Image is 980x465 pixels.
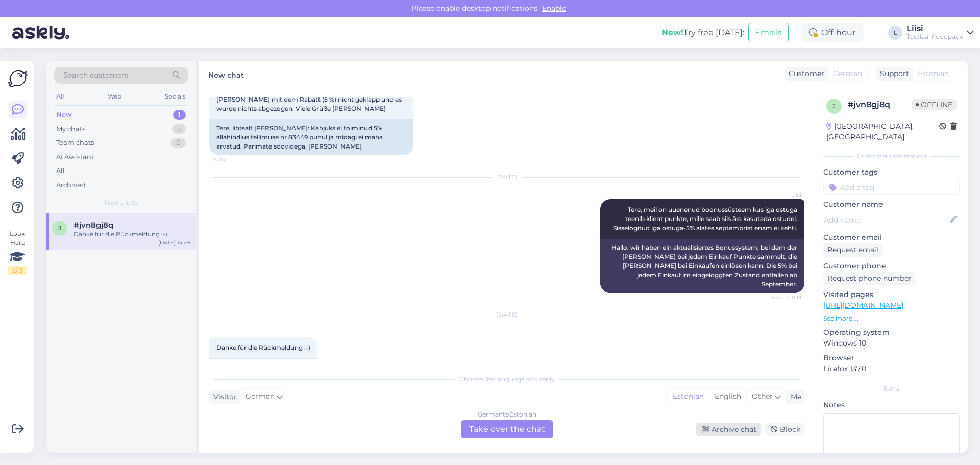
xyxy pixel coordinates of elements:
[212,156,251,163] span: 20:14
[539,4,569,13] span: Enable
[826,121,939,142] div: [GEOGRAPHIC_DATA], [GEOGRAPHIC_DATA]
[785,68,824,79] div: Customer
[906,25,974,41] a: LiisiTactical Foodpack
[823,353,960,363] p: Browser
[105,198,137,207] span: New chats
[56,110,72,120] div: New
[823,232,960,243] p: Customer email
[668,389,709,404] div: Estonian
[801,23,864,42] div: Off-hour
[106,90,124,103] div: Web
[56,138,94,148] div: Team chats
[823,314,960,323] p: See more ...
[824,214,948,226] input: Add name
[906,25,963,33] div: Liisi
[216,344,310,351] span: Danke für die Rückmeldung :-)
[216,86,403,112] span: Hallo, kurzer Hinweis: bei Bestellung #83449 hat [PERSON_NAME] mit dem Rabatt (5 %) nicht geklapp...
[823,338,960,349] p: Windows 10
[208,67,244,81] label: New chat
[209,310,804,320] div: [DATE]
[918,68,949,79] span: Estonian
[63,70,128,81] span: Search customers
[171,138,186,148] div: 0
[763,191,801,199] span: Liisi
[823,180,960,195] input: Add a tag
[833,68,862,79] span: German
[709,389,746,404] div: English
[823,167,960,178] p: Customer tags
[172,124,186,134] div: 5
[823,199,960,210] p: Customer name
[173,110,186,120] div: 1
[823,301,903,310] a: [URL][DOMAIN_NAME]
[73,230,190,239] div: Danke für die Rückmeldung :-)
[56,124,85,134] div: My chats
[163,90,188,103] div: Socials
[209,173,804,182] div: [DATE]
[158,239,190,247] div: [DATE] 14:29
[763,293,801,301] span: Seen ✓ 11:19
[661,27,744,39] div: Try free [DATE]:
[823,243,883,257] div: Request email
[823,272,916,285] div: Request phone number
[787,391,801,402] div: Me
[56,166,65,176] div: All
[8,266,27,275] div: 2 / 3
[209,358,317,376] div: Tänan tagasiside eest :-)
[461,420,553,438] div: Take over the chat
[8,69,28,88] img: Askly Logo
[832,102,836,110] span: j
[56,152,94,162] div: AI Assistant
[8,229,27,275] div: Look Here
[912,99,957,110] span: Offline
[54,90,66,103] div: All
[823,152,960,161] div: Customer information
[58,224,61,232] span: j
[209,119,413,155] div: Tere, lihtsalt [PERSON_NAME]: Kahjuks ei toiminud 5% allahindlus tellimuse nr 83449 puhul ja mida...
[209,391,237,402] div: Visitor
[823,400,960,410] p: Notes
[823,261,960,272] p: Customer phone
[823,363,960,374] p: Firefox 137.0
[209,375,804,384] div: Choose the language and reply
[823,384,960,394] div: Extra
[752,391,773,401] span: Other
[600,239,804,293] div: Hallo, wir haben ein aktualisiertes Bonussystem, bei dem der [PERSON_NAME] bei jedem Einkauf Punk...
[56,180,86,190] div: Archived
[696,423,761,436] div: Archive chat
[823,327,960,338] p: Operating system
[876,68,909,79] div: Support
[478,410,536,419] div: German to Estonian
[661,28,683,37] b: New!
[888,26,902,40] div: L
[613,206,799,232] span: Tere, meil on uuenenud boonussüsteem kus iga ostuga teenib klient punkte, mille saab siis ära kas...
[848,99,912,111] div: # jvn8gj8q
[748,23,789,42] button: Emails
[765,423,804,436] div: Block
[73,221,113,230] span: #jvn8gj8q
[823,289,960,300] p: Visited pages
[246,391,275,402] span: German
[906,33,963,41] div: Tactical Foodpack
